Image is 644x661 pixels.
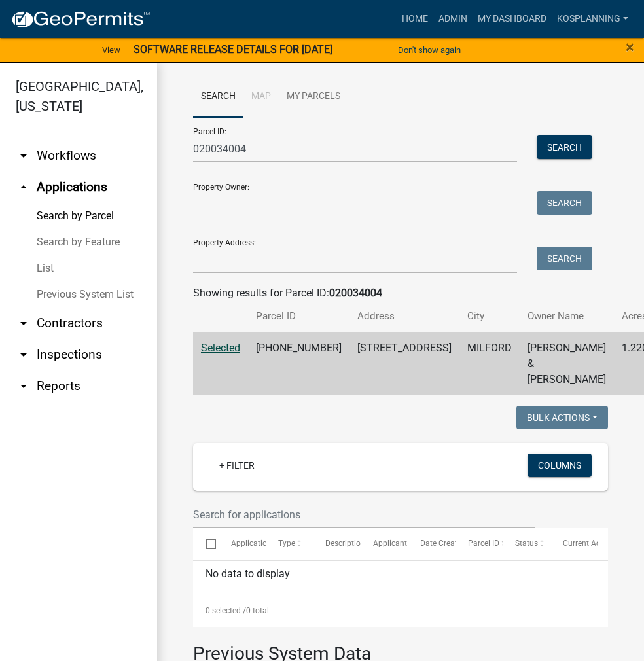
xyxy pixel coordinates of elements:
[456,528,503,560] datatable-header-cell: Parcel ID
[193,528,218,560] datatable-header-cell: Select
[16,179,31,195] i: arrow_drop_up
[329,287,382,299] strong: 020034004
[537,135,592,159] button: Search
[266,528,313,560] datatable-header-cell: Type
[473,7,552,31] a: My Dashboard
[516,406,608,429] button: Bulk Actions
[393,39,466,61] button: Don't show again
[325,539,365,548] span: Description
[16,148,31,164] i: arrow_drop_down
[468,539,499,548] span: Parcel ID
[193,561,608,594] div: No data to display
[248,301,349,332] th: Parcel ID
[218,528,265,560] datatable-header-cell: Application Number
[231,539,302,548] span: Application Number
[503,528,550,560] datatable-header-cell: Status
[459,301,520,332] th: City
[248,332,349,395] td: [PHONE_NUMBER]
[408,528,455,560] datatable-header-cell: Date Created
[515,539,538,548] span: Status
[626,39,634,55] button: Close
[206,606,246,615] span: 0 selected /
[537,247,592,270] button: Search
[16,315,31,331] i: arrow_drop_down
[459,332,520,395] td: MILFORD
[193,76,243,118] a: Search
[279,76,348,118] a: My Parcels
[550,528,598,560] datatable-header-cell: Current Activity
[201,342,240,354] a: Selected
[520,301,614,332] th: Owner Name
[349,332,459,395] td: [STREET_ADDRESS]
[193,285,608,301] div: Showing results for Parcel ID:
[397,7,433,31] a: Home
[16,347,31,363] i: arrow_drop_down
[193,501,535,528] input: Search for applications
[520,332,614,395] td: [PERSON_NAME] & [PERSON_NAME]
[420,539,466,548] span: Date Created
[361,528,408,560] datatable-header-cell: Applicant
[134,43,332,56] strong: SOFTWARE RELEASE DETAILS FOR [DATE]
[626,38,634,56] span: ×
[16,378,31,394] i: arrow_drop_down
[528,454,592,477] button: Columns
[552,7,634,31] a: kosplanning
[209,454,265,477] a: + Filter
[373,539,407,548] span: Applicant
[563,539,617,548] span: Current Activity
[193,594,608,627] div: 0 total
[97,39,126,61] a: View
[433,7,473,31] a: Admin
[278,539,295,548] span: Type
[537,191,592,215] button: Search
[313,528,360,560] datatable-header-cell: Description
[349,301,459,332] th: Address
